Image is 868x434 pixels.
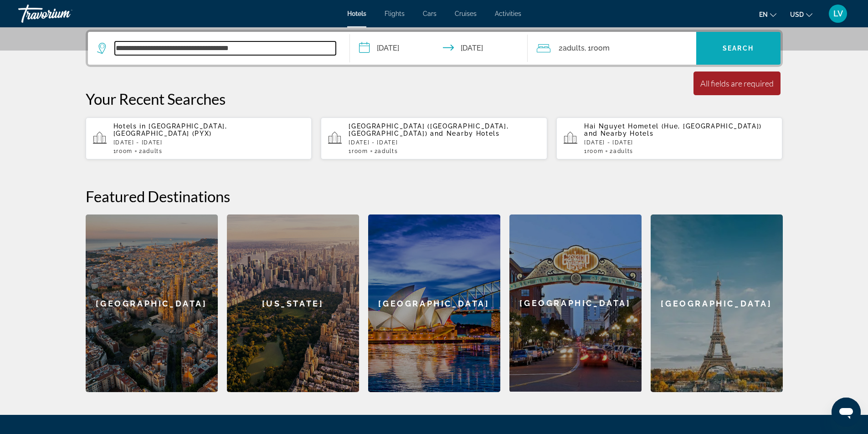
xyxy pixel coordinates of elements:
span: [GEOGRAPHIC_DATA], [GEOGRAPHIC_DATA] (PYX) [113,123,227,137]
button: User Menu [826,4,850,23]
span: 2 [139,148,163,154]
span: Hai Nguyet Hometel (Hue, [GEOGRAPHIC_DATA]) [584,123,762,130]
span: Adults [563,44,585,52]
span: Adults [143,148,163,154]
a: Flights [385,10,405,17]
button: Change currency [790,8,812,21]
a: Hotels [347,10,366,17]
a: [GEOGRAPHIC_DATA] [368,214,500,392]
span: Room [116,148,133,154]
span: Adults [613,148,633,154]
span: Hotels in [113,123,146,130]
span: Room [352,148,368,154]
span: 1 [584,148,603,154]
p: [DATE] - [DATE] [349,139,540,146]
span: and Nearby Hotels [584,130,654,137]
span: 1 [349,148,368,154]
span: , 1 [585,42,610,55]
h2: Featured Destinations [86,187,783,205]
a: Cruises [455,10,477,17]
button: [GEOGRAPHIC_DATA] ([GEOGRAPHIC_DATA], [GEOGRAPHIC_DATA]) and Nearby Hotels[DATE] - [DATE]1Room2Ad... [321,117,547,160]
a: [US_STATE] [227,214,359,392]
span: 2 [375,148,398,154]
a: Activities [495,10,521,17]
span: [GEOGRAPHIC_DATA] ([GEOGRAPHIC_DATA], [GEOGRAPHIC_DATA]) [349,123,508,137]
button: Search [696,32,781,65]
span: 2 [559,42,585,55]
button: Hotels in [GEOGRAPHIC_DATA], [GEOGRAPHIC_DATA] (PYX)[DATE] - [DATE]1Room2Adults [86,117,312,160]
button: Travelers: 2 adults, 0 children [528,32,696,65]
p: Your Recent Searches [86,90,783,108]
iframe: Кнопка запуска окна обмена сообщениями [832,398,861,427]
button: Change language [759,8,776,21]
div: Search widget [88,32,781,65]
div: [GEOGRAPHIC_DATA] [509,214,642,392]
span: Room [587,148,604,154]
span: LV [833,9,843,18]
a: [GEOGRAPHIC_DATA] [651,214,783,392]
a: [GEOGRAPHIC_DATA] [86,214,218,392]
p: [DATE] - [DATE] [113,139,305,146]
a: Travorium [18,2,109,26]
span: 2 [610,148,633,154]
a: [GEOGRAPHIC_DATA] [509,214,642,392]
button: Check-in date: Sep 28, 2025 Check-out date: Oct 4, 2025 [350,32,528,65]
span: Search [723,45,754,52]
button: Hai Nguyet Hometel (Hue, [GEOGRAPHIC_DATA]) and Nearby Hotels[DATE] - [DATE]1Room2Adults [556,117,783,160]
span: en [759,11,768,18]
p: [DATE] - [DATE] [584,139,776,146]
span: USD [790,11,804,18]
span: 1 [113,148,133,154]
span: Adults [378,148,398,154]
span: Room [591,44,610,52]
a: Cars [423,10,437,17]
span: and Nearby Hotels [430,130,500,137]
div: All fields are required [700,78,774,88]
